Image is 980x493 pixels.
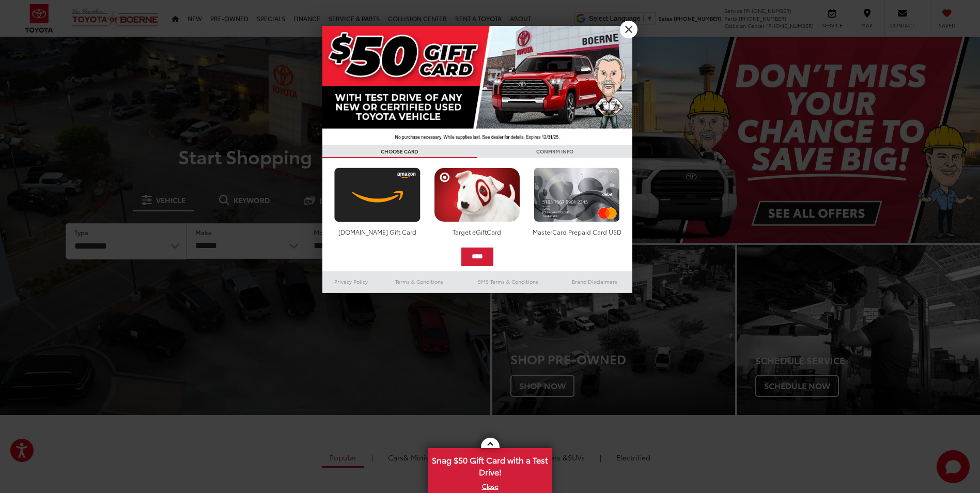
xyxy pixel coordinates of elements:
span: Snag $50 Gift Card with a Test Drive! [429,449,551,481]
a: SMS Terms & Conditions [459,275,557,288]
img: 42635_top_851395.jpg [322,26,632,145]
h3: CONFIRM INFO [477,145,632,158]
div: MasterCard Prepaid Card USD [531,227,623,236]
img: targetcard.png [431,167,523,222]
img: mastercard.png [531,167,623,222]
img: amazoncard.png [332,167,423,222]
a: Privacy Policy [322,275,380,288]
div: [DOMAIN_NAME] Gift Card [332,227,423,236]
a: Terms & Conditions [380,275,459,288]
div: Target eGiftCard [431,227,523,236]
a: Brand Disclaimers [557,275,632,288]
h3: CHOOSE CARD [322,145,477,158]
